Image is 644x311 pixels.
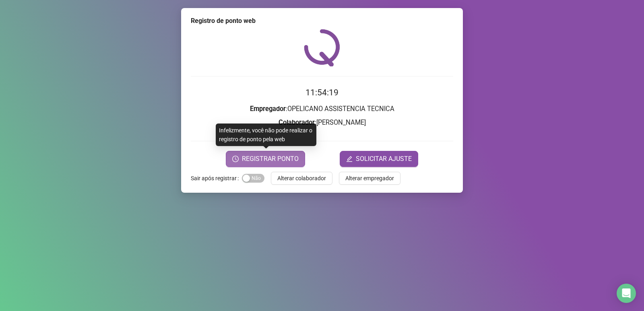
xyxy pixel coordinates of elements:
[304,29,340,66] img: QRPoint
[216,124,316,146] div: Infelizmente, você não pode realizar o registro de ponto pela web
[191,117,453,128] h3: : [PERSON_NAME]
[346,156,353,162] span: edit
[226,151,305,167] button: REGISTRAR PONTO
[191,16,453,26] div: Registro de ponto web
[232,156,239,162] span: clock-circle
[250,105,286,113] strong: Empregador
[191,172,242,185] label: Sair após registrar
[191,104,453,114] h3: : OPELICANO ASSISTENCIA TECNICA
[277,174,326,183] span: Alterar colaborador
[340,151,418,167] button: editSOLICITAR AJUSTE
[356,154,412,164] span: SOLICITAR AJUSTE
[339,172,400,185] button: Alterar empregador
[271,172,332,185] button: Alterar colaborador
[617,284,636,303] div: Open Intercom Messenger
[305,88,339,97] time: 11:54:19
[242,154,299,164] span: REGISTRAR PONTO
[345,174,394,183] span: Alterar empregador
[279,119,315,126] strong: Colaborador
